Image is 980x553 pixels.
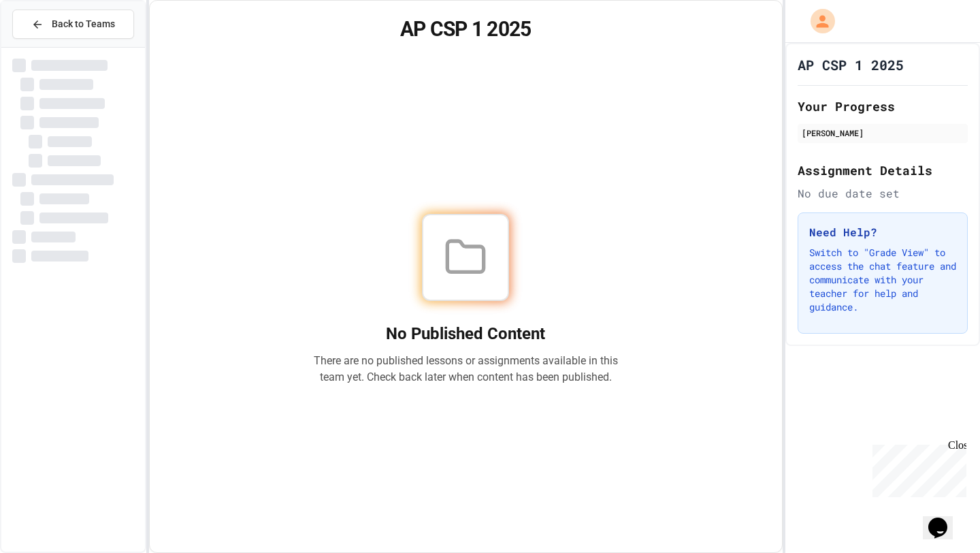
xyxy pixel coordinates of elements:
div: Chat with us now!Close [5,5,94,86]
div: My Account [796,5,838,37]
h2: No Published Content [313,323,618,345]
p: Switch to "Grade View" to access the chat feature and communicate with your teacher for help and ... [809,246,956,314]
button: Back to Teams [12,10,134,39]
h1: AP CSP 1 2025 [166,17,766,42]
h3: Need Help? [809,224,956,240]
div: [PERSON_NAME] [802,127,964,139]
h1: AP CSP 1 2025 [798,55,904,74]
span: Back to Teams [52,17,115,31]
div: No due date set [798,185,968,202]
iframe: chat widget [923,499,966,539]
h2: Your Progress [798,97,968,116]
p: There are no published lessons or assignments available in this team yet. Check back later when c... [313,353,618,385]
iframe: chat widget [867,439,966,497]
h2: Assignment Details [798,161,968,180]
